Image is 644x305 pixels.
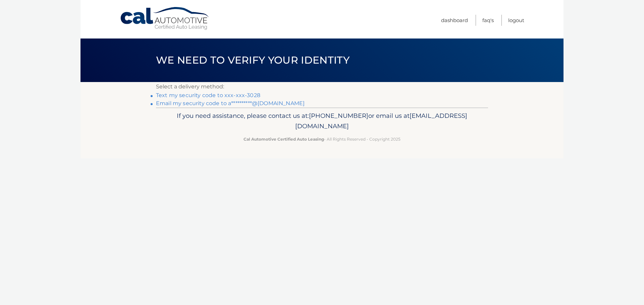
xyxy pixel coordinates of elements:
strong: Cal Automotive Certified Auto Leasing [244,137,324,142]
a: Logout [508,15,524,26]
a: Email my security code to a**********@[DOMAIN_NAME] [156,100,305,106]
p: - All Rights Reserved - Copyright 2025 [160,136,484,143]
a: FAQ's [482,15,494,26]
p: If you need assistance, please contact us at: or email us at [160,110,484,132]
span: We need to verify your identity [156,54,350,66]
span: [PHONE_NUMBER] [309,112,368,120]
p: Select a delivery method: [156,82,488,91]
a: Dashboard [441,15,468,26]
a: Cal Automotive [120,7,210,30]
a: Text my security code to xxx-xxx-3028 [156,92,260,98]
